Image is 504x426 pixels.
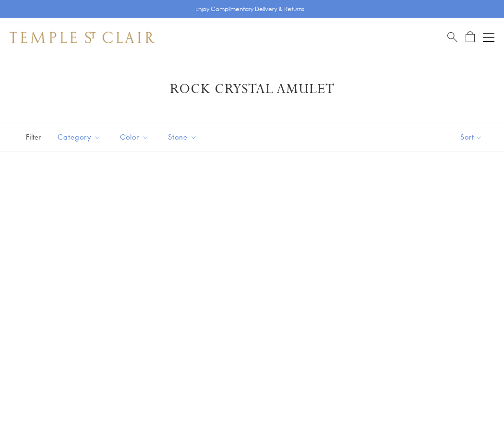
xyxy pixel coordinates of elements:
[115,131,156,143] span: Color
[10,32,155,43] img: Temple St. Clair
[439,122,504,152] button: Show sort by
[161,126,204,148] button: Stone
[195,4,304,14] p: Enjoy Complimentary Delivery & Returns
[447,31,457,43] a: Search
[483,32,494,43] button: Open navigation
[163,131,204,143] span: Stone
[50,126,108,148] button: Category
[466,31,475,43] a: Open Shopping Bag
[53,131,108,143] span: Category
[113,126,156,148] button: Color
[24,81,480,98] h1: Rock Crystal Amulet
